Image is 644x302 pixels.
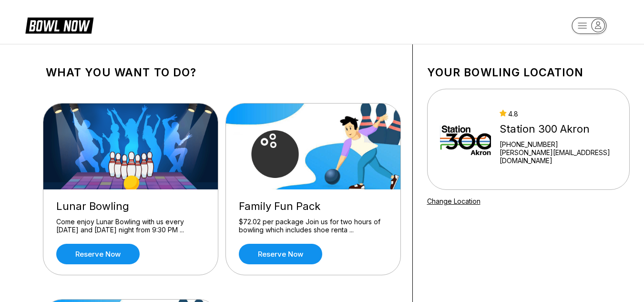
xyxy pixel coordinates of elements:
a: [PERSON_NAME][EMAIL_ADDRESS][DOMAIN_NAME] [500,148,617,165]
a: Change Location [427,197,480,205]
div: $72.02 per package Join us for two hours of bowling which includes shoe renta ... [239,218,388,234]
div: [PHONE_NUMBER] [500,140,617,148]
div: 4.8 [500,110,617,118]
img: Family Fun Pack [226,104,401,189]
img: Station 300 Akron [440,104,491,175]
h1: What you want to do? [46,66,398,79]
h1: Your bowling location [427,66,630,79]
img: Lunar Bowling [43,104,219,189]
div: Family Fun Pack [239,200,388,213]
a: Reserve now [239,244,322,264]
div: Lunar Bowling [56,200,205,213]
div: Station 300 Akron [500,123,617,135]
a: Reserve now [56,244,140,264]
div: Come enjoy Lunar Bowling with us every [DATE] and [DATE] night from 9:30 PM ... [56,218,205,234]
